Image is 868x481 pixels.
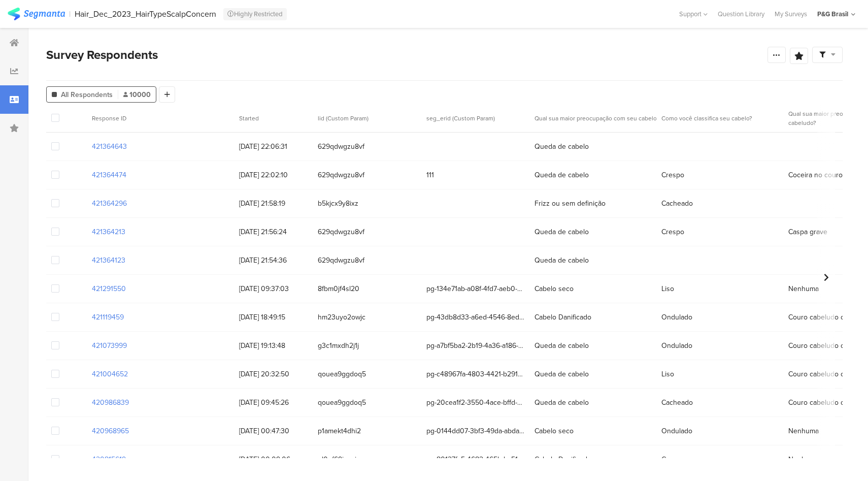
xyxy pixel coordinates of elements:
section: 421364643 [92,141,127,152]
span: Queda de cabelo [535,340,589,351]
span: 111 [426,170,525,180]
span: [DATE] 19:13:48 [239,340,308,351]
span: pg-20cea1f2-3550-4ace-bffd-abc492ca69b4 [426,397,525,408]
span: pg-c48967fa-4803-4421-b291-36130a291965 [426,369,525,379]
a: My Surveys [770,9,812,19]
span: Ondulado [661,340,692,351]
span: [DATE] 09:37:03 [239,283,308,294]
section: 420815619 [92,454,126,465]
span: [DATE] 21:58:19 [239,198,308,209]
section: 421364474 [92,170,126,180]
span: p1amekt4dhi2 [318,426,416,436]
span: [DATE] 00:09:06 [239,454,308,465]
span: b5kjcx9y8ixz [318,198,416,209]
a: Question Library [713,9,770,19]
span: Liso [661,369,674,379]
span: pg-0144dd07-3bf3-49da-abda-45e280dd4aeb [426,426,525,436]
span: Cabelo seco [535,283,574,294]
span: Frizz ou sem definição [535,198,606,209]
span: pg-a7bf5ba2-2b19-4a36-a186-e410027cdc5f [426,340,525,351]
span: [DATE] 21:56:24 [239,227,308,237]
span: Started [239,114,259,123]
section: 421004652 [92,369,128,379]
span: Survey Respondents [46,46,158,64]
div: P&G Brasil [817,9,848,19]
span: Crespo [661,227,684,237]
span: Cabelo Danificado [535,454,591,465]
span: Response ID [92,114,126,123]
span: pl0pf69jssui [318,454,416,465]
span: Crespo [661,454,684,465]
span: Couro cabeludo oleoso [788,312,862,323]
span: Crespo [661,170,684,180]
section: 420968965 [92,426,129,436]
span: [DATE] 22:06:31 [239,141,308,152]
span: 629qdwgzu8vf [318,141,416,152]
span: lid (Custom Param) [318,114,369,123]
div: Highly Restricted [223,8,287,20]
span: seg_erid (Custom Param) [426,114,495,123]
span: g3c1mxdh2j1j [318,340,416,351]
img: segmanta logo [8,8,65,20]
section: Como você classifica seu cabelo? [661,114,788,123]
span: pg-80127fc5-4682-465b-ba51-43eeefb4f0ae [426,454,525,465]
span: Couro cabeludo oleoso [788,369,862,379]
span: Nenhuma [788,454,819,465]
section: 421364296 [92,198,127,209]
span: Ondulado [661,312,692,323]
span: Cabelo Danificado [535,312,591,323]
span: Queda de cabelo [535,170,589,180]
span: Couro cabeludo oleoso [788,340,862,351]
section: 420986839 [92,397,129,408]
span: [DATE] 20:32:50 [239,369,308,379]
section: 421364213 [92,227,125,237]
section: 421073999 [92,340,127,351]
span: [DATE] 21:54:36 [239,255,308,266]
span: Queda de cabelo [535,397,589,408]
section: 421291550 [92,283,126,294]
span: All Respondents [61,89,113,100]
span: [DATE] 18:49:15 [239,312,308,323]
span: Cacheado [661,397,693,408]
span: qouea9ggdoq5 [318,397,416,408]
span: 10000 [123,89,151,100]
span: Liso [661,283,674,294]
span: [DATE] 00:47:30 [239,426,308,436]
span: Nenhuma [788,426,819,436]
section: 421119459 [92,312,124,323]
span: hm23uyo2owjc [318,312,416,323]
span: Nenhuma [788,283,819,294]
span: 629qdwgzu8vf [318,227,416,237]
span: Queda de cabelo [535,227,589,237]
span: pg-43db8d33-a6ed-4546-8ed0-7fd3fd59ff9c [426,312,525,323]
span: Queda de cabelo [535,255,589,266]
span: qouea9ggdoq5 [318,369,416,379]
span: 629qdwgzu8vf [318,170,416,180]
span: [DATE] 09:45:26 [239,397,308,408]
div: Hair_Dec_2023_HairTypeScalpConcern [75,9,216,19]
span: Queda de cabelo [535,369,589,379]
span: 629qdwgzu8vf [318,255,416,266]
div: Support [679,6,708,22]
span: Ondulado [661,426,692,436]
div: | [69,8,71,20]
span: Queda de cabelo [535,141,589,152]
section: 421364123 [92,255,125,266]
span: pg-134e71ab-a08f-4fd7-aeb0-bb9eb9323ad4 [426,283,525,294]
span: [DATE] 22:02:10 [239,170,308,180]
span: Caspa grave [788,227,827,237]
span: Cabelo seco [535,426,574,436]
span: 8fbm0jf4sl20 [318,283,416,294]
span: Cacheado [661,198,693,209]
section: Qual sua maior preocupação com seu cabelo? [535,114,661,123]
span: Couro cabeludo oleoso [788,397,862,408]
